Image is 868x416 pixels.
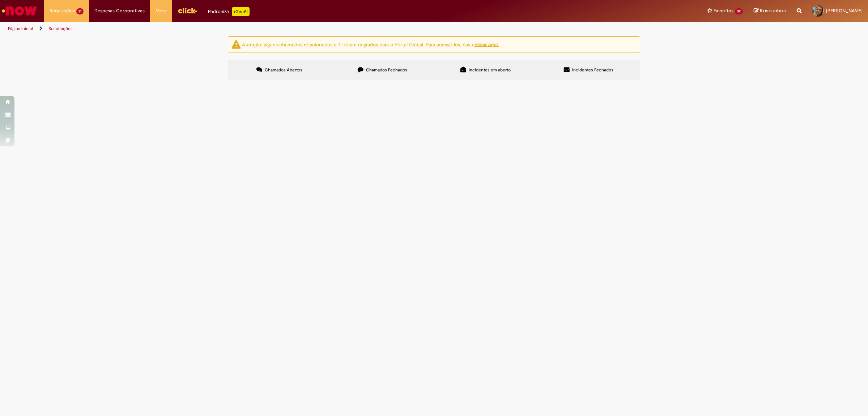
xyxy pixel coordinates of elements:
[475,41,499,47] a: clicar aqui.
[76,8,84,14] span: 21
[50,7,75,14] span: Requisições
[469,67,511,73] span: Incidentes em aberto
[572,67,613,73] span: Incidentes Fechados
[242,41,499,47] ng-bind-html: Atenção: alguns chamados relacionados a T.I foram migrados para o Portal Global. Para acessá-los,...
[178,5,197,16] img: click_logo_yellow_360x200.png
[48,26,73,32] a: Solicitações
[8,26,33,32] a: Página inicial
[826,8,863,14] span: [PERSON_NAME]
[156,7,167,14] span: More
[208,7,250,16] div: Padroniza
[754,8,786,14] a: Rascunhos
[5,22,573,36] ul: Trilhas de página
[232,7,250,16] p: +GenAi
[735,8,743,14] span: 37
[1,4,38,18] img: ServiceNow
[94,7,145,14] span: Despesas Corporativas
[366,67,407,73] span: Chamados Fechados
[714,7,733,14] span: Favoritos
[265,67,302,73] span: Chamados Abertos
[760,7,786,14] span: Rascunhos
